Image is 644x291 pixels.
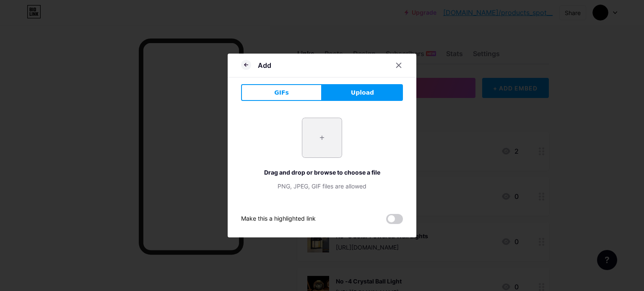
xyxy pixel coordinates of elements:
[351,88,374,97] span: Upload
[322,84,403,101] button: Upload
[258,60,271,70] div: Add
[274,88,289,97] span: GIFs
[241,168,403,177] div: Drag and drop or browse to choose a file
[241,84,322,101] button: GIFs
[241,214,316,224] div: Make this a highlighted link
[241,182,403,191] div: PNG, JPEG, GIF files are allowed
